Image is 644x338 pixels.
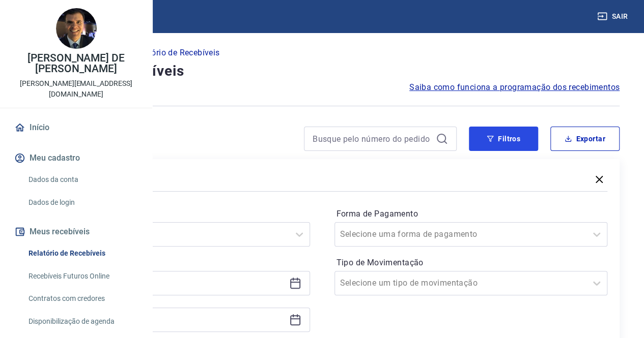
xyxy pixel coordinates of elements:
img: 5e91cf49-b3fc-4707-920e-8798aac3982a.jpeg [56,8,97,49]
button: Sair [595,7,632,26]
a: Recebíveis Futuros Online [24,266,140,287]
button: Meu cadastro [12,147,140,169]
a: Relatório de Recebíveis [24,243,140,264]
input: Busque pelo número do pedido [313,131,432,146]
a: Contratos com credores [24,288,140,309]
label: Período [39,208,308,220]
label: Forma de Pagamento [337,208,606,220]
a: Saiba como funciona a programação dos recebimentos [409,81,620,94]
input: Data final [45,312,285,327]
label: Tipo de Movimentação [337,257,606,269]
a: Dados de login [24,192,140,213]
p: [PERSON_NAME] DE [PERSON_NAME] [8,53,144,74]
p: Período personalizado [37,255,310,267]
p: [PERSON_NAME][EMAIL_ADDRESS][DOMAIN_NAME] [8,78,144,100]
button: Meus recebíveis [12,221,140,243]
h4: Relatório de Recebíveis [24,61,620,81]
a: Dados da conta [24,169,140,190]
a: Disponibilização de agenda [24,311,140,332]
input: Data inicial [45,275,285,291]
a: Início [12,116,140,139]
button: Exportar [550,127,620,151]
button: Filtros [469,127,538,151]
p: Relatório de Recebíveis [132,47,219,59]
